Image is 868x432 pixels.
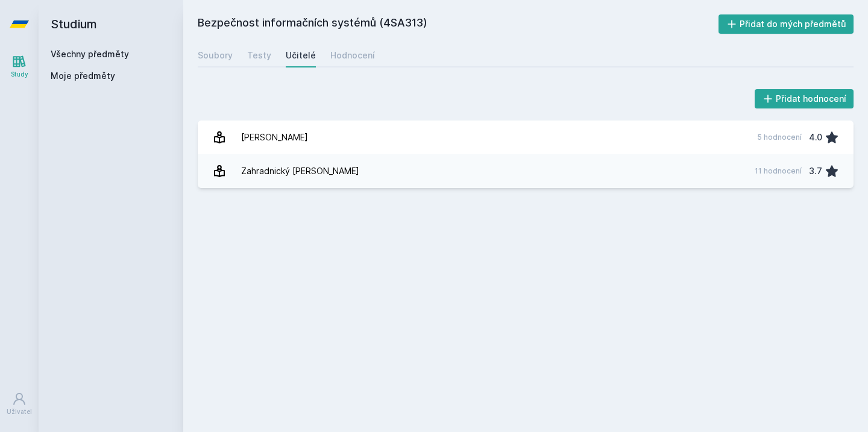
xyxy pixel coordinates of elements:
a: Soubory [198,43,233,67]
div: Testy [247,49,271,61]
div: Zahradnický [PERSON_NAME] [241,159,359,183]
a: Hodnocení [330,43,375,67]
a: Testy [247,43,271,67]
a: [PERSON_NAME] 5 hodnocení 4.0 [198,121,854,154]
a: Uživatel [2,386,36,422]
div: Hodnocení [330,49,375,61]
div: Učitelé [286,49,316,61]
div: [PERSON_NAME] [241,125,308,149]
div: 11 hodnocení [755,166,802,176]
a: Study [2,48,36,85]
div: Study [11,70,28,79]
div: Soubory [198,49,233,61]
div: 3.7 [809,159,822,183]
h2: Bezpečnost informačních systémů (4SA313) [198,14,719,34]
a: Všechny předměty [51,49,129,59]
div: Uživatel [7,407,32,416]
button: Přidat do mých předmětů [719,14,854,34]
a: Učitelé [286,43,316,67]
span: Moje předměty [51,70,115,82]
div: 5 hodnocení [757,133,802,142]
button: Přidat hodnocení [755,89,854,108]
div: 4.0 [809,125,822,149]
a: Zahradnický [PERSON_NAME] 11 hodnocení 3.7 [198,154,854,188]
